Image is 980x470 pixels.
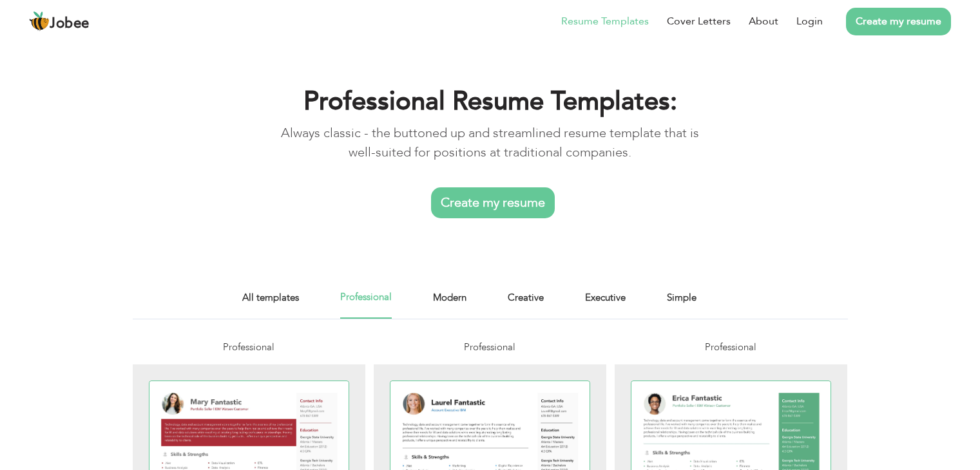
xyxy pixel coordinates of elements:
a: Cover Letters [667,14,731,29]
span: Professional [223,341,274,353]
a: Executive [585,290,626,319]
a: Professional [340,290,392,319]
p: Always classic - the buttoned up and streamlined resume template that is well-suited for position... [276,124,704,162]
a: Create my resume [431,187,555,218]
a: Simple [667,290,697,319]
img: jobee.io [29,11,50,32]
span: Professional [705,341,756,353]
a: Modern [433,290,466,319]
a: Create my resume [846,8,951,35]
h1: Professional Resume Templates: [276,85,704,118]
a: Jobee [29,11,90,32]
a: Login [796,14,823,29]
a: Creative [508,290,544,319]
span: Jobee [50,17,90,31]
a: About [749,14,778,29]
a: All templates [242,290,299,319]
a: Resume Templates [561,14,649,29]
span: Professional [464,341,515,353]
